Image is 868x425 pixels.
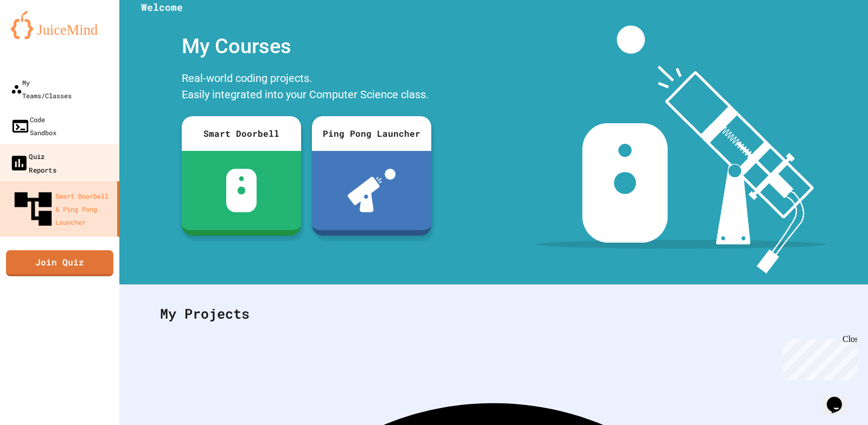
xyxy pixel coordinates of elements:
img: banner-image-my-projects.png [535,26,826,274]
div: Chat with us now!Close [4,4,75,69]
div: My Teams/Classes [11,76,72,102]
a: Join Quiz [6,250,113,276]
div: Smart Doorbell [182,116,301,151]
div: Real-world coding projects. Easily integrated into your Computer Science class. [176,67,437,108]
iframe: chat widget [822,382,857,414]
img: sdb-white.svg [226,169,257,212]
iframe: chat widget [778,334,857,380]
div: Code Sandbox [11,113,56,139]
div: My Courses [176,26,437,67]
div: My Projects [149,293,838,335]
img: ppl-with-ball.png [348,169,396,212]
div: Smart Doorbell & Ping Pong Launcher [11,187,113,231]
img: logo-orange.svg [11,11,108,39]
div: Ping Pong Launcher [312,116,431,151]
div: Quiz Reports [9,149,56,176]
